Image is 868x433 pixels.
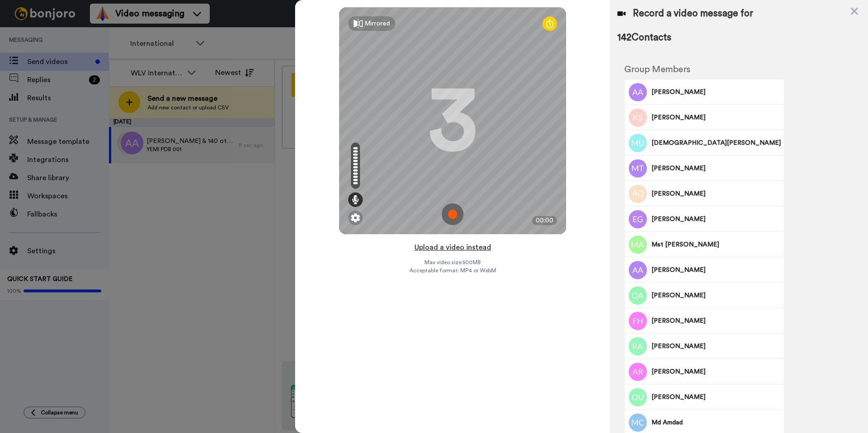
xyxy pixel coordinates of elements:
img: Image of Oluwatunmise Aweda [629,286,647,305]
img: Image of Obaid Ullah [629,388,647,406]
img: Image of Amir Ali [629,261,647,279]
img: Image of Amir Quresh [629,185,647,203]
img: Image of Fahad Hussain [629,312,647,330]
div: 3 [428,87,478,155]
span: Acceptable format: MP4 or WebM [409,267,496,274]
span: [PERSON_NAME] [651,88,781,97]
span: [PERSON_NAME] [651,189,781,198]
img: Image of Muhammad Usman [629,134,647,152]
span: [PERSON_NAME] [651,215,781,224]
button: Upload a video instead [412,241,494,253]
span: [PERSON_NAME] [651,266,781,275]
img: Image of Md Amdad [629,413,647,432]
span: [PERSON_NAME] [651,393,781,402]
img: Image of Muhammad Anwar [629,159,647,177]
span: [PERSON_NAME] [651,291,781,300]
img: ic_gear.svg [351,213,360,222]
img: Image of Ashwin Singh [629,363,647,381]
span: [PERSON_NAME] [651,342,781,351]
span: [DEMOGRAPHIC_DATA][PERSON_NAME] [651,138,781,148]
img: Image of Mst Assaba [629,236,647,254]
img: Image of Krishana Sutradhar [629,108,647,127]
span: Max video size: 500 MB [424,259,481,266]
span: [PERSON_NAME] [651,113,781,122]
span: [PERSON_NAME] [651,367,781,376]
img: Image of Eromosele Godswill [629,210,647,228]
span: Md Amdad [651,418,781,427]
div: 00:00 [532,216,557,225]
span: Mst [PERSON_NAME] [651,240,781,249]
h2: Group Members [624,64,784,74]
img: ic_record_start.svg [442,203,464,225]
span: [PERSON_NAME] [651,316,781,325]
img: Image of Rebecca Adebola [629,337,647,355]
span: [PERSON_NAME] [651,164,781,173]
img: Image of Albert Alali [629,83,647,101]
